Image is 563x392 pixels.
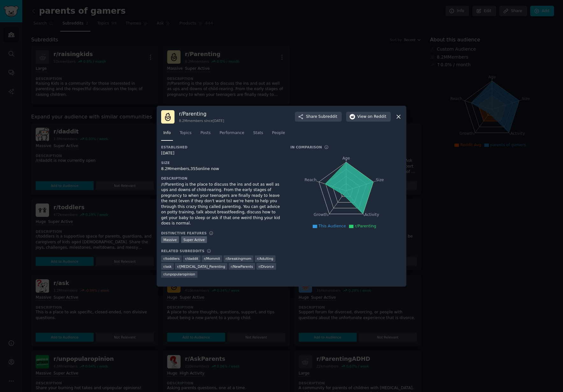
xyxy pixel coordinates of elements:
a: Topics [177,128,194,141]
h3: Description [161,176,281,181]
tspan: Age [342,156,350,160]
tspan: Activity [365,212,379,217]
span: Share [306,114,337,120]
div: Super Active [181,236,207,243]
div: 8.2M members, 355 online now [161,166,281,172]
span: r/ NewParents [231,264,253,269]
tspan: Size [376,177,384,182]
span: People [272,130,285,136]
span: Performance [219,130,244,136]
h3: r/ Parenting [179,110,224,117]
button: Viewon Reddit [346,112,391,122]
span: r/ unpopularopinion [163,272,195,276]
span: r/ ask [163,264,172,269]
a: Info [161,128,173,141]
a: Posts [198,128,213,141]
span: r/ Divorce [259,264,274,269]
span: r/ daddit [185,256,198,261]
span: Posts [200,130,210,136]
a: Stats [251,128,265,141]
span: Stats [253,130,263,136]
h3: Size [161,160,281,165]
h3: Established [161,145,281,149]
span: r/Parenting [355,224,376,228]
tspan: Growth [314,212,328,217]
span: Topics [180,130,191,136]
span: r/ Mommit [204,256,220,261]
div: /r/Parenting is the place to discuss the ins and out as well as ups and downs of child-rearing. F... [161,182,281,226]
tspan: Reach [304,177,317,182]
h3: Related Subreddits [161,249,204,253]
img: Parenting [161,110,175,124]
span: Subreddit [318,114,337,120]
a: Performance [217,128,246,141]
div: 8.2M members since [DATE] [179,118,224,123]
span: r/ toddlers [163,256,180,261]
span: This Audience [318,224,346,228]
span: r/ [MEDICAL_DATA]_Parenting [177,264,225,269]
span: r/ breakingmom [226,256,252,261]
div: Massive [161,236,179,243]
div: [DATE] [161,151,281,156]
span: Info [163,130,171,136]
a: People [270,128,287,141]
button: ShareSubreddit [295,112,342,122]
h3: Distinctive Features [161,231,207,235]
span: r/ Adulting [257,256,273,261]
span: on Reddit [368,114,386,120]
h3: In Comparison [290,145,322,149]
span: View [357,114,386,120]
